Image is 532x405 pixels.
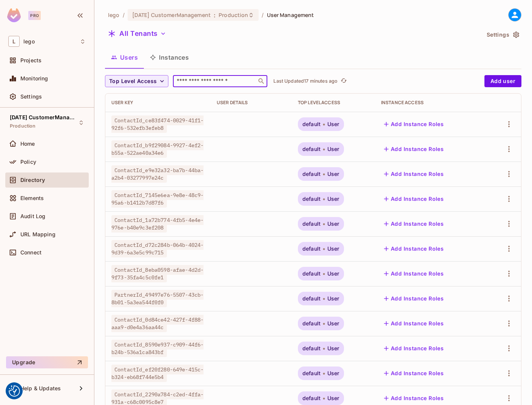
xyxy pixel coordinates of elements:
span: ContactId_0d84ce42-427f-4f88-aaa9-d0e4a36aa44c [111,315,204,332]
span: User [327,271,339,277]
span: ContactId_ce83f474-0029-41f1-92f6-532efb3efeb8 [111,115,204,133]
span: L [8,36,20,47]
button: Add Instance Roles [381,367,447,379]
button: Add Instance Roles [381,168,447,180]
button: Add Instance Roles [381,218,447,230]
button: Top Level Access [105,75,168,87]
span: ContactId_7145e6ea-9e8e-48c9-95a6-b1412b7d87f6 [111,190,204,208]
span: User [327,246,339,252]
span: default [302,271,321,277]
li: / [123,11,125,18]
span: User [327,345,339,351]
span: ContactId_ef20f280-649e-415c-b324-eb68f744e5b4 [111,365,204,382]
button: Upgrade [6,356,88,368]
span: [DATE] CustomerManagement [10,114,78,120]
button: refresh [339,77,348,86]
span: default [302,395,321,401]
img: Revisit consent button [9,385,20,397]
span: Production [219,11,248,18]
span: default [302,246,321,252]
span: User [327,121,339,127]
button: Add Instance Roles [381,193,447,205]
div: Top Level Access [298,100,369,106]
span: default [302,221,321,227]
div: User Details [217,100,286,106]
button: Add Instance Roles [381,392,447,404]
span: ContactId_b9f29084-9927-4ef2-b55a-522ae40a34e6 [111,140,204,158]
span: Elements [20,195,44,201]
span: ContactId_8590e937-c909-44f6-b24b-536a1ca843bf [111,340,204,357]
span: default [302,345,321,351]
span: User [327,296,339,302]
li: / [262,11,264,18]
span: URL Mapping [20,231,56,237]
p: Last Updated 17 minutes ago [273,78,338,84]
span: ContactId_1a72b774-4fb5-4e4e-976e-b40e9c3ef208 [111,215,204,233]
button: Add Instance Roles [381,317,447,330]
span: Home [20,141,35,147]
button: All Tenants [105,28,169,40]
span: default [302,370,321,376]
span: PartnerId_49497e76-5507-43cb-8b01-5a3ea544f0f0 [111,290,204,307]
span: Workspace: lego [23,38,35,45]
span: Connect [20,249,42,256]
img: SReyMgAAAABJRU5ErkJggg== [7,8,21,22]
button: Consent Preferences [9,385,20,397]
span: Production [10,123,36,129]
span: [DATE] CustomerManagement [132,11,211,18]
button: Add Instance Roles [381,243,447,255]
div: Pro [28,11,41,20]
span: Policy [20,159,36,165]
span: default [302,320,321,326]
button: Add Instance Roles [381,293,447,305]
button: Add user [484,75,521,87]
span: Help & Updates [20,385,61,391]
span: Settings [20,94,42,100]
span: refresh [341,77,347,85]
span: User [327,221,339,227]
div: Instance Access [381,100,480,106]
span: User [327,320,339,326]
span: User [327,171,339,177]
span: default [302,121,321,127]
button: Instances [144,48,195,67]
span: ContactId_8eba0598-afae-4d2d-9f73-35fa4c5c0fe1 [111,265,204,282]
span: Directory [20,177,45,183]
button: Add Instance Roles [381,143,447,155]
button: Settings [484,29,521,41]
span: User Management [267,11,314,18]
span: Audit Log [20,213,45,219]
span: User [327,395,339,401]
span: ContactId_e9e32a32-ba7b-44ba-a2b4-03277997e24c [111,165,204,183]
span: default [302,171,321,177]
span: ContactId_d72c284b-064b-4024-9d39-6a3e5c99c715 [111,240,204,257]
span: the active workspace [108,11,120,18]
button: Add Instance Roles [381,342,447,354]
button: Add Instance Roles [381,268,447,280]
span: User [327,196,339,202]
span: : [213,12,216,18]
span: default [302,296,321,302]
button: Users [105,48,144,67]
span: Click to refresh data [338,77,348,86]
span: Projects [20,57,42,63]
span: default [302,196,321,202]
button: Add Instance Roles [381,118,447,130]
span: User [327,370,339,376]
span: default [302,146,321,152]
span: User [327,146,339,152]
span: Monitoring [20,75,48,82]
span: Top Level Access [109,77,157,86]
div: User Key [111,100,205,106]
